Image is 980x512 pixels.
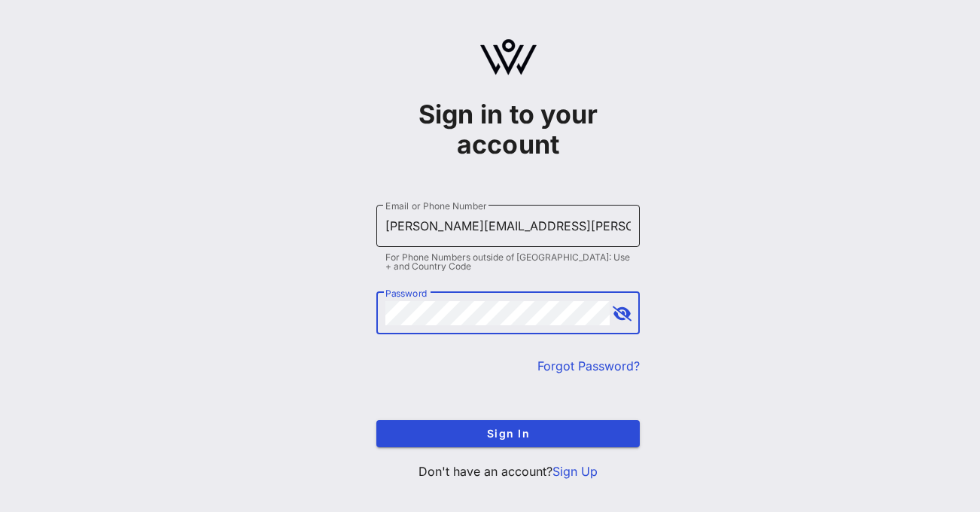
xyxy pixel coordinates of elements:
[385,288,428,299] label: Password
[537,358,640,373] a: Forgot Password?
[376,462,640,480] p: Don't have an account?
[385,200,486,212] label: Email or Phone Number
[388,427,628,440] span: Sign In
[376,99,640,160] h1: Sign in to your account
[385,253,631,271] div: For Phone Numbers outside of [GEOGRAPHIC_DATA]: Use + and Country Code
[376,420,640,447] button: Sign In
[552,464,598,479] a: Sign Up
[480,39,537,75] img: logo.svg
[613,306,632,322] button: append icon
